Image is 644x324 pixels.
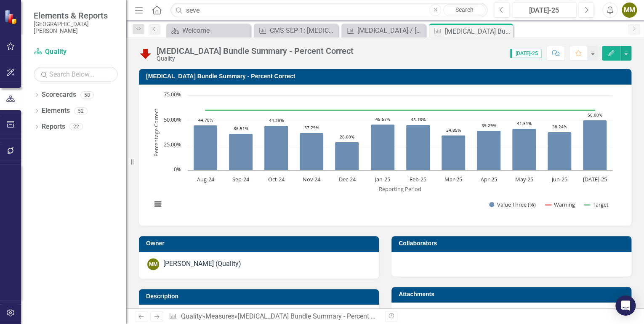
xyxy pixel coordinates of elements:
[34,11,118,21] span: Elements & Reports
[303,175,321,183] text: Nov-24
[163,259,241,269] div: [PERSON_NAME] (Quality)
[238,312,392,320] div: [MEDICAL_DATA] Bundle Summary - Percent Correct
[146,73,627,80] h3: [MEDICAL_DATA] Bundle Summary - Percent Correct
[42,90,76,100] a: Scorecards
[411,117,426,122] text: 45.16%
[477,131,501,170] path: Apr-25, 39.28571429. Value Three (%).
[80,91,94,98] div: 58
[406,125,430,170] path: Feb-25, 45.16129032. Value Three (%).
[375,116,390,122] text: 45.57%
[198,117,213,123] text: 44.78%
[147,258,159,270] div: MM
[482,122,496,128] text: 39.29%
[168,25,248,36] a: Welcome
[194,125,218,170] path: Aug-24, 44.7761194. Value Three (%).
[399,291,627,297] h3: Attachments
[157,56,354,62] div: Quality
[335,142,359,170] path: Dec-24, 28. Value Three (%).
[548,132,572,170] path: Jun-25, 38.23529412. Value Three (%).
[615,295,636,316] div: Open Intercom Messenger
[515,175,533,183] text: May-25
[42,122,65,132] a: Reports
[512,3,576,18] button: [DATE]-25
[197,175,215,183] text: Aug-24
[268,175,285,183] text: Oct-24
[622,3,637,18] button: MM
[552,124,567,130] text: 38.24%
[583,175,607,183] text: [DATE]-25
[446,127,461,133] text: 34.85%
[554,201,575,208] text: Warning
[443,4,485,16] a: Search
[174,165,181,173] text: 0%
[338,175,356,183] text: Dec-24
[399,240,627,247] h3: Collaborators
[510,49,541,58] span: [DATE]-25
[264,126,288,170] path: Oct-24, 44.26229508. Value Three (%).
[3,9,19,25] img: ClearPoint Strategy
[545,201,575,208] button: Show Warning
[34,47,118,57] a: Quality
[442,135,466,170] path: Mar-25, 34.84848485. Value Three (%).
[517,120,532,126] text: 41.51%
[69,123,83,130] div: 22
[256,25,336,36] a: CMS SEP-1: [MEDICAL_DATA] Bundle Compliance
[74,107,88,114] div: 52
[164,116,181,123] text: 50.00%
[181,312,202,320] a: Quality
[146,240,375,247] h3: Owner
[357,25,423,36] div: [MEDICAL_DATA] / [MEDICAL_DATA] Dashboard
[583,120,607,170] path: Jul-25, 50. Value Three (%).
[182,25,248,36] div: Welcome
[152,198,164,210] button: View chart menu, Chart
[34,67,118,82] input: Search Below...
[157,46,354,56] div: [MEDICAL_DATA] Bundle Summary - Percent Correct
[147,91,617,217] svg: Interactive chart
[229,134,253,170] path: Sep-24, 36.50793651. Value Three (%).
[592,201,608,208] text: Target
[300,133,324,170] path: Nov-24, 37.28813559. Value Three (%).
[374,175,390,183] text: Jan-25
[304,125,319,130] text: 37.29%
[340,134,354,140] text: 28.00%
[234,125,248,131] text: 36.51%
[146,293,375,300] h3: Description
[371,125,395,170] path: Jan-25, 45.56962025. Value Three (%).
[152,109,160,157] text: Percentage Correct
[269,117,284,123] text: 44.26%
[410,175,426,183] text: Feb-25
[164,141,181,148] text: 25.00%
[551,175,567,183] text: Jun-25
[42,106,70,116] a: Elements
[515,5,573,16] div: [DATE]-25
[584,201,608,208] button: Show Target
[169,312,378,321] div: » »
[170,3,487,18] input: Search ClearPoint...
[480,175,497,183] text: Apr-25
[205,312,234,320] a: Measures
[147,91,623,217] div: Chart. Highcharts interactive chart.
[445,26,511,37] div: [MEDICAL_DATA] Bundle Summary - Percent Correct
[512,129,536,170] path: May-25, 41.50943396. Value Three (%).
[270,25,336,36] div: CMS SEP-1: [MEDICAL_DATA] Bundle Compliance
[139,47,152,60] img: Below Plan
[194,120,607,170] g: Value Three (%), series 1 of 3. Bar series with 12 bars.
[232,175,250,183] text: Sep-24
[489,201,536,208] button: Show Value Three (%)
[34,21,118,35] small: [GEOGRAPHIC_DATA][PERSON_NAME]
[588,112,602,118] text: 50.00%
[379,185,421,193] text: Reporting Period
[164,90,181,98] text: 75.00%
[343,25,423,36] a: [MEDICAL_DATA] / [MEDICAL_DATA] Dashboard
[444,175,462,183] text: Mar-25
